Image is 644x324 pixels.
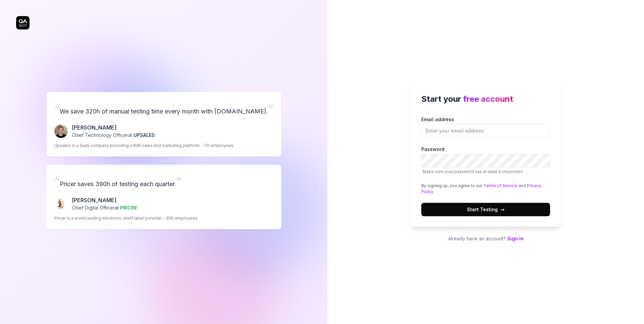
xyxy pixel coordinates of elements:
div: By signing up, you agree to our and [421,183,550,195]
p: Pricer saves 390h of testing each quarter. [54,173,273,191]
span: PRICER [120,205,137,211]
p: Chief Digital Officer at [72,204,137,211]
input: Email address [421,124,550,138]
a: “Pricer saves 390h of testing each quarter.”Chris Chalkitis[PERSON_NAME]Chief Digital Officerat P... [46,165,281,229]
p: Chief Technology Officer at [72,132,155,139]
span: ” [176,174,181,189]
label: Email address [421,116,550,138]
p: Pricer is a world leading electronic shelf label provider. ~200 employees. [54,215,199,221]
p: [PERSON_NAME] [72,196,137,204]
span: → [500,206,504,213]
span: “ [54,174,60,189]
a: Privacy Policy [421,183,541,194]
button: Start Testing→ [421,203,550,216]
p: We save 320h of manual testing time every month with [DOMAIN_NAME]. [54,100,273,118]
span: free account [463,94,513,104]
img: Fredrik Seidl [54,125,68,138]
label: Password [421,146,550,175]
span: Make sure your password has at least 6 characters [423,169,523,174]
span: UPSALES [133,132,155,138]
img: Chris Chalkitis [54,197,68,211]
a: “We save 320h of manual testing time every month with [DOMAIN_NAME].”Fredrik Seidl[PERSON_NAME]Ch... [46,92,281,157]
input: PasswordMake sure your password has at least 6 characters [421,154,550,167]
h2: Start your [421,93,550,105]
a: Terms of Service [483,183,518,188]
p: Already have an account? [411,235,561,242]
span: ” [268,102,273,116]
p: [PERSON_NAME] [72,124,155,132]
p: Upsales is a SaaS company providing a B2B sales and marketing platform. ~70 employees. [54,143,234,149]
span: Start Testing [467,206,504,213]
span: “ [54,102,60,116]
a: Sign in [507,236,524,241]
